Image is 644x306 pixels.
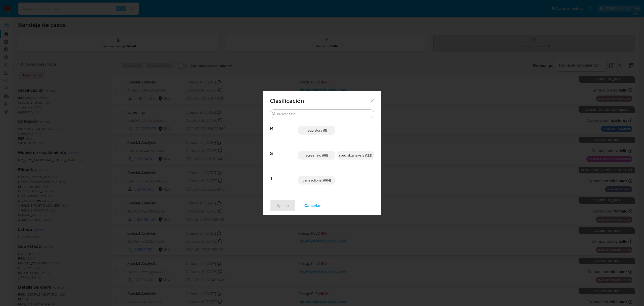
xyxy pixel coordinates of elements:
[277,112,372,116] input: Buscar filtro
[270,98,370,104] span: Clasificación
[303,178,331,183] span: transactional (664)
[339,153,372,158] span: special_analysis (122)
[298,176,335,185] div: transactional (664)
[270,168,298,181] span: T
[270,118,298,132] span: R
[270,143,298,157] span: S
[370,98,374,103] button: Cerrar
[272,112,276,116] button: Buscar
[337,151,374,160] div: special_analysis (122)
[306,128,327,133] span: regulatory (5)
[298,200,327,212] button: Cancelar
[306,153,328,158] span: screening (69)
[298,151,335,160] div: screening (69)
[304,200,321,211] span: Cancelar
[298,126,335,135] div: regulatory (5)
